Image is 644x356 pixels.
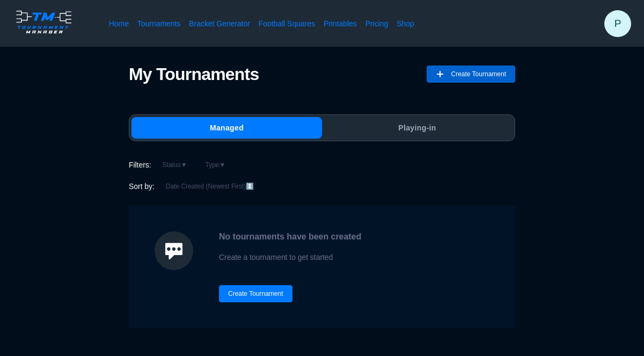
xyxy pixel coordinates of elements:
[219,251,361,264] p: Create a tournament to get started
[199,158,233,171] button: Type▼
[427,66,515,83] button: Create Tournament
[365,18,388,29] a: Pricing
[451,66,506,83] span: Create Tournament
[137,18,180,29] a: Tournaments
[129,181,155,192] span: Sort by:
[131,117,322,139] button: Managed
[129,64,259,84] h1: My Tournaments
[156,158,194,171] button: Status▼
[604,10,631,37] button: P
[322,117,513,139] button: Playing-in
[13,9,75,35] img: logo.ffa97a18e3bf2c7d.png
[604,10,631,37] div: potatodan
[219,285,292,302] button: Create Tournament
[109,18,129,29] a: Home
[189,18,250,29] a: Bracket Generator
[397,18,414,29] a: Shop
[129,159,151,170] span: Filters:
[159,180,261,193] button: Date Created (Newest First)↕️
[259,18,315,29] a: Football Squares
[324,18,357,29] a: Printables
[219,231,361,242] h2: No tournaments have been created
